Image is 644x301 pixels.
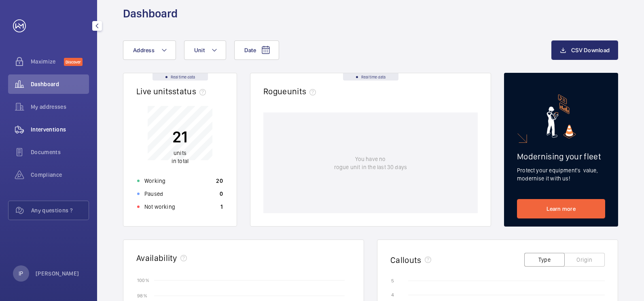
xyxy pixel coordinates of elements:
span: Date [244,47,256,53]
span: units [287,86,320,96]
h2: Rogue [263,86,319,96]
text: 100 % [137,277,149,283]
span: Compliance [31,171,89,179]
p: in total [172,149,189,165]
button: CSV Download [551,40,618,60]
span: status [172,86,209,96]
p: You have no rogue unit in the last 30 days [334,155,407,171]
text: 98 % [137,293,147,299]
h1: Dashboard [123,6,178,21]
h2: Callouts [390,255,422,265]
p: 0 [220,190,223,198]
text: 4 [391,292,394,298]
span: Interventions [31,125,89,134]
p: 20 [216,177,223,185]
div: Real time data [153,73,208,81]
button: Type [524,253,565,267]
span: units [174,150,186,156]
button: Address [123,40,176,60]
span: Unit [194,47,205,53]
p: Working [144,177,165,185]
p: 1 [220,203,223,211]
p: 21 [172,127,189,147]
span: CSV Download [571,47,610,53]
button: Unit [184,40,226,60]
span: My addresses [31,103,89,111]
a: Learn more [517,199,605,218]
span: Any questions ? [31,206,89,214]
p: [PERSON_NAME] [36,269,79,278]
span: Address [133,47,155,53]
div: Real time data [343,73,398,81]
span: Maximize [31,57,64,66]
button: Origin [564,253,605,267]
h2: Availability [136,253,177,263]
span: Documents [31,148,89,156]
h2: Live units [136,86,209,96]
button: Date [234,40,279,60]
span: Discover [64,58,83,66]
text: 5 [391,278,394,284]
p: Paused [144,190,163,198]
h2: Modernising your fleet [517,151,605,161]
img: marketing-card.svg [547,94,576,138]
p: Protect your equipment's value, modernise it with us! [517,166,605,182]
p: Not working [144,203,175,211]
span: Dashboard [31,80,89,88]
p: IP [19,269,23,278]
